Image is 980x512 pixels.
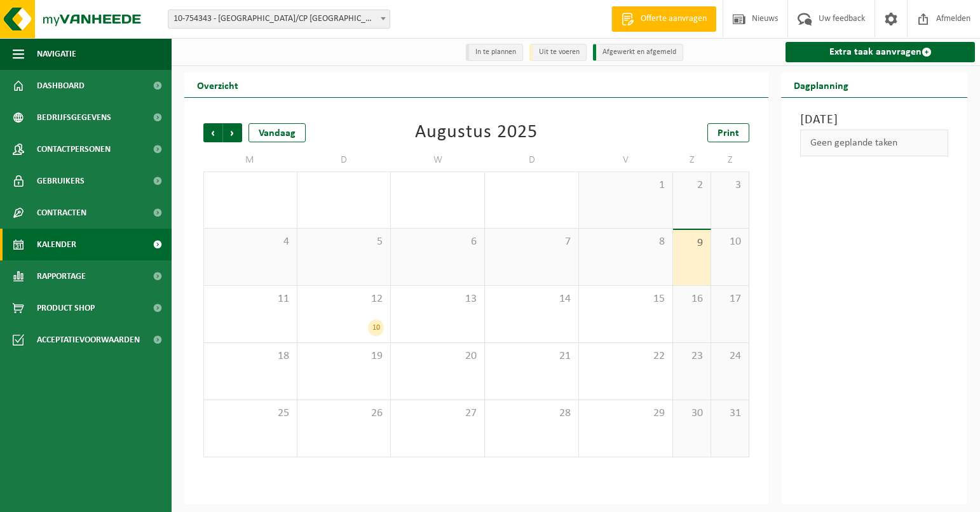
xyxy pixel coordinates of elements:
[485,149,579,172] td: D
[210,349,290,363] span: 18
[679,292,704,306] span: 16
[637,13,710,25] span: Offerte aanvragen
[718,179,742,192] span: 3
[718,292,742,306] span: 17
[585,292,666,306] span: 15
[781,72,861,97] h2: Dagplanning
[718,235,742,249] span: 10
[397,349,478,363] span: 20
[37,165,85,197] span: Gebruikers
[37,102,111,133] span: Bedrijfsgegevens
[37,70,85,102] span: Dashboard
[679,236,704,250] span: 9
[611,6,716,32] a: Offerte aanvragen
[391,149,485,172] td: W
[593,44,683,61] li: Afgewerkt en afgemeld
[679,407,704,421] span: 30
[397,407,478,421] span: 27
[579,149,673,172] td: V
[37,324,140,356] span: Acceptatievoorwaarden
[37,133,111,165] span: Contactpersonen
[397,235,478,249] span: 6
[679,179,704,192] span: 2
[585,179,666,192] span: 1
[248,123,306,142] div: Vandaag
[168,10,390,28] span: 10-754343 - MIWA/CP NIEUWKERKEN-WAAS - NIEUWKERKEN-WAAS
[711,149,749,172] td: Z
[718,128,739,138] span: Print
[673,149,711,172] td: Z
[37,260,86,292] span: Rapportage
[800,111,948,130] h3: [DATE]
[718,407,742,421] span: 31
[397,292,478,306] span: 13
[37,197,86,229] span: Contracten
[210,407,290,421] span: 25
[37,292,95,324] span: Product Shop
[223,123,242,142] span: Volgende
[800,130,948,156] div: Geen geplande taken
[415,123,538,142] div: Augustus 2025
[585,407,666,421] span: 29
[585,349,666,363] span: 22
[37,38,76,70] span: Navigatie
[786,42,975,62] a: Extra taak aanvragen
[184,72,251,97] h2: Overzicht
[466,44,523,61] li: In te plannen
[491,235,572,249] span: 7
[210,292,290,306] span: 11
[210,235,290,249] span: 4
[368,320,384,336] div: 10
[304,292,385,306] span: 12
[718,349,742,363] span: 24
[168,10,390,29] span: 10-754343 - MIWA/CP NIEUWKERKEN-WAAS - NIEUWKERKEN-WAAS
[304,407,385,421] span: 26
[707,123,749,142] a: Print
[304,349,385,363] span: 19
[585,235,666,249] span: 8
[491,292,572,306] span: 14
[491,349,572,363] span: 21
[37,229,76,260] span: Kalender
[304,235,385,249] span: 5
[529,44,587,61] li: Uit te voeren
[297,149,391,172] td: D
[203,123,222,142] span: Vorige
[491,407,572,421] span: 28
[203,149,297,172] td: M
[679,349,704,363] span: 23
